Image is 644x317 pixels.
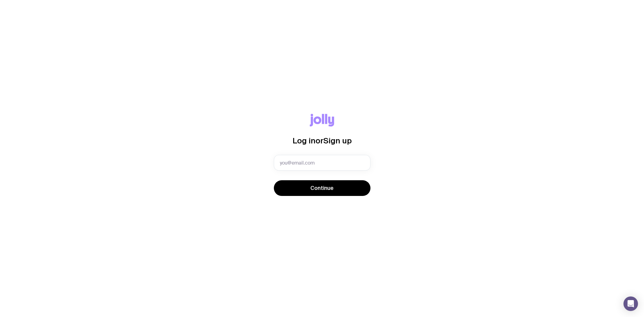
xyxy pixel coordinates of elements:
input: you@email.com [274,155,370,171]
span: Log in [293,136,316,145]
button: Continue [274,180,370,196]
span: Sign up [323,136,352,145]
span: Continue [310,184,334,192]
div: Open Intercom Messenger [623,296,638,311]
span: or [316,136,323,145]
